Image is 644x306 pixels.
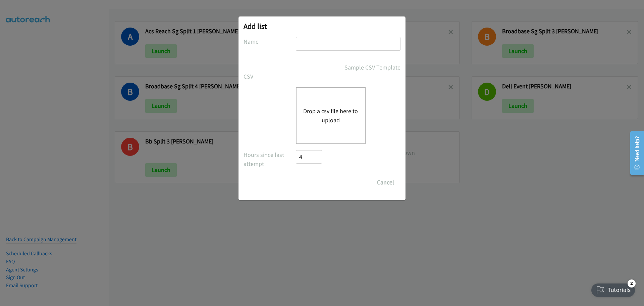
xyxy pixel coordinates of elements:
[371,176,400,189] button: Cancel
[244,21,400,31] h2: Add list
[244,72,296,81] label: CSV
[244,37,296,46] label: Name
[587,277,639,301] iframe: Checklist
[625,126,644,180] iframe: Resource Center
[244,150,296,168] label: Hours since last attempt
[344,63,400,72] a: Sample CSV Template
[303,106,358,125] button: Drop a csv file here to upload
